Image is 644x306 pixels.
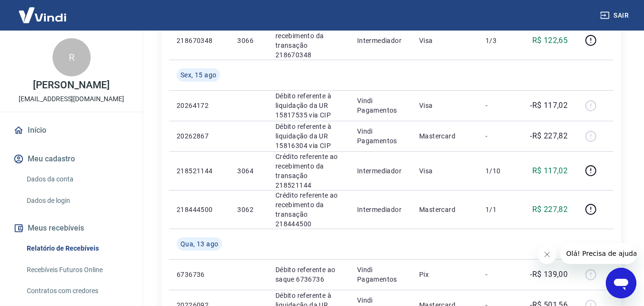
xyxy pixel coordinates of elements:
p: Vindi Pagamentos [357,96,404,115]
p: 218670348 [177,36,222,45]
iframe: Mensagem da empresa [560,243,636,264]
p: Crédito referente ao recebimento da transação 218670348 [275,21,342,60]
p: Visa [419,101,470,110]
p: Intermediador [357,36,404,45]
p: 20264172 [177,101,222,110]
p: R$ 227,82 [532,204,568,215]
p: R$ 122,65 [532,35,568,46]
a: Início [11,120,131,141]
p: Débito referente ao saque 6736736 [275,265,342,284]
span: Sex, 15 ago [180,70,216,80]
p: 20262867 [177,131,222,141]
p: Pix [419,270,470,279]
p: -R$ 227,82 [530,130,568,142]
p: -R$ 117,02 [530,100,568,111]
p: Intermediador [357,166,404,176]
p: -R$ 139,00 [530,269,568,280]
p: [EMAIL_ADDRESS][DOMAIN_NAME] [19,94,124,104]
p: Vindi Pagamentos [357,265,404,284]
p: 3064 [237,166,260,176]
p: - [486,270,514,279]
a: Contratos com credores [23,281,131,301]
p: 3062 [237,205,260,214]
button: Meus recebíveis [11,218,131,239]
a: Dados da conta [23,169,131,189]
p: 6736736 [177,270,222,279]
p: 1/10 [486,166,514,176]
p: Crédito referente ao recebimento da transação 218444500 [275,190,342,229]
p: - [486,101,514,110]
p: 218444500 [177,205,222,214]
p: Crédito referente ao recebimento da transação 218521144 [275,152,342,190]
a: Dados de login [23,191,131,211]
p: 1/1 [486,205,514,214]
img: Vindi [11,0,74,30]
span: Qua, 13 ago [180,239,218,249]
iframe: Fechar mensagem [538,245,557,264]
p: R$ 117,02 [532,165,568,177]
a: Relatório de Recebíveis [23,239,131,258]
a: Recebíveis Futuros Online [23,260,131,280]
button: Sair [598,7,633,24]
span: Olá! Precisa de ajuda? [6,7,80,14]
p: Intermediador [357,205,404,214]
p: Mastercard [419,205,470,214]
p: Débito referente à liquidação da UR 15816304 via CIP [275,122,342,150]
p: Visa [419,166,470,176]
p: Débito referente à liquidação da UR 15817535 via CIP [275,91,342,120]
p: Visa [419,36,470,45]
p: [PERSON_NAME] [33,80,109,90]
p: 1/3 [486,36,514,45]
p: - [486,131,514,141]
iframe: Botão para abrir a janela de mensagens [606,268,636,298]
button: Meu cadastro [11,148,131,169]
p: 3066 [237,36,260,45]
p: Vindi Pagamentos [357,127,404,146]
p: 218521144 [177,166,222,176]
div: R [53,38,91,76]
p: Mastercard [419,131,470,141]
